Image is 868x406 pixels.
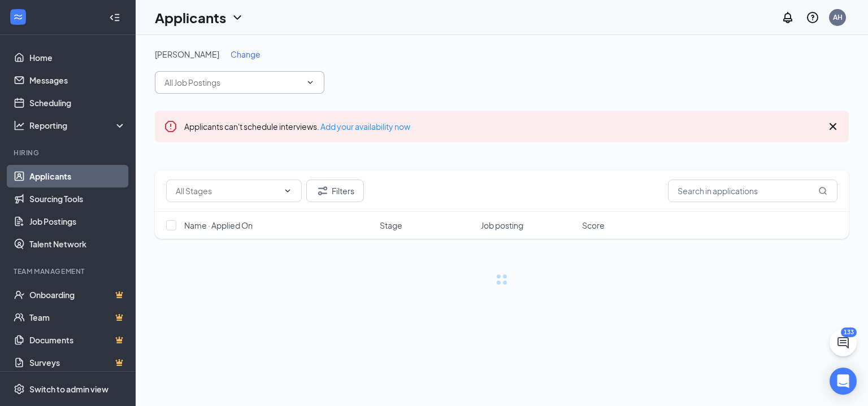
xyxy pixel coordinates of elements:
a: OnboardingCrown [29,283,126,306]
a: SurveysCrown [29,351,126,374]
a: Scheduling [29,91,126,114]
span: Job posting [481,220,523,231]
a: TeamCrown [29,306,126,329]
svg: MagnifyingGlass [818,186,827,195]
svg: ChevronDown [231,11,244,24]
svg: Settings [14,383,25,395]
svg: Cross [826,120,840,133]
div: Open Intercom Messenger [830,368,857,395]
button: ChatActive [830,329,857,356]
svg: Notifications [781,11,795,24]
a: DocumentsCrown [29,329,126,351]
div: AH [833,12,843,22]
a: Sourcing Tools [29,187,126,210]
span: Change [231,49,261,59]
input: Search in applications [668,180,837,202]
a: Applicants [29,165,126,187]
svg: Collapse [109,12,120,23]
svg: ChatActive [836,336,850,350]
span: Name · Applied On [184,220,253,231]
svg: Error [164,120,177,133]
input: All Job Postings [164,76,301,89]
a: Home [29,46,126,69]
a: Job Postings [29,210,126,233]
a: Messages [29,69,126,91]
div: Reporting [29,120,127,131]
button: Filter Filters [306,180,364,202]
svg: ChevronDown [306,78,315,87]
span: Applicants can't schedule interviews. [184,121,410,132]
svg: ChevronDown [283,186,292,195]
div: Switch to admin view [29,383,108,395]
div: Hiring [14,148,124,158]
h1: Applicants [155,8,226,27]
a: Talent Network [29,233,126,255]
svg: WorkstreamLogo [12,11,24,23]
svg: Filter [316,184,329,198]
svg: Analysis [14,120,25,131]
div: 133 [841,328,857,337]
input: All Stages [176,185,279,197]
span: [PERSON_NAME] [155,49,219,59]
span: Score [582,220,605,231]
div: Team Management [14,267,124,276]
svg: QuestionInfo [806,11,819,24]
a: Add your availability now [320,121,410,132]
span: Stage [380,220,402,231]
